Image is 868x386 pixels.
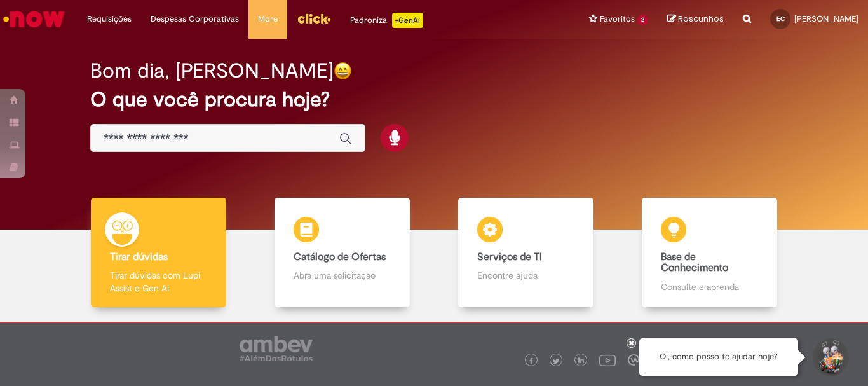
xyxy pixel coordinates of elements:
[151,13,239,25] span: Despesas Corporativas
[553,358,559,364] img: logo_footer_twitter.png
[258,13,278,25] span: More
[294,251,386,263] b: Catálogo de Ofertas
[110,251,168,263] b: Tirar dúvidas
[434,198,618,308] a: Serviços de TI Encontre ajuda
[618,198,801,308] a: Base de Conhecimento Consulte e aprenda
[334,62,352,80] img: happy-face.png
[578,357,585,365] img: logo_footer_linkedin.png
[776,15,785,23] span: EC
[250,198,434,308] a: Catálogo de Ofertas Abra uma solicitação
[628,354,639,366] img: logo_footer_workplace.png
[661,280,757,293] p: Consulte e aprenda
[392,13,423,28] p: +GenAi
[1,6,67,32] img: ServiceNow
[600,13,635,25] span: Favoritos
[637,15,648,25] span: 2
[794,13,858,24] span: [PERSON_NAME]
[811,338,849,376] button: Iniciar Conversa de Suporte
[528,358,534,364] img: logo_footer_facebook.png
[350,13,423,28] div: Padroniza
[639,338,798,376] div: Oi, como posso te ajudar hoje?
[477,269,574,282] p: Encontre ajuda
[477,251,542,263] b: Serviços de TI
[90,88,778,111] h2: O que você procura hoje?
[240,336,313,361] img: logo_footer_ambev_rotulo_gray.png
[110,269,207,294] p: Tirar dúvidas com Lupi Assist e Gen Ai
[67,198,250,308] a: Tirar dúvidas Tirar dúvidas com Lupi Assist e Gen Ai
[667,13,724,25] a: Rascunhos
[90,60,334,82] h2: Bom dia, [PERSON_NAME]
[599,352,616,368] img: logo_footer_youtube.png
[294,269,390,282] p: Abra uma solicitação
[661,251,728,275] b: Base de Conhecimento
[87,13,132,25] span: Requisições
[297,9,331,28] img: click_logo_yellow_360x200.png
[678,13,724,25] span: Rascunhos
